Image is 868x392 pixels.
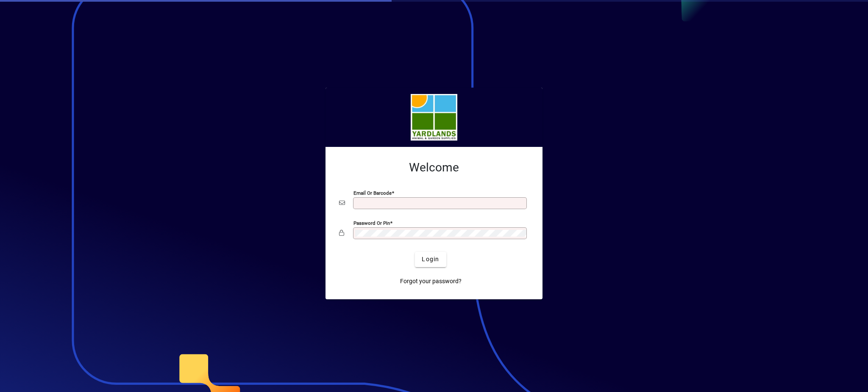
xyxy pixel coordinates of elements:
[415,252,446,267] button: Login
[353,190,392,196] mat-label: Email or Barcode
[353,220,390,226] mat-label: Password or Pin
[397,274,465,289] a: Forgot your password?
[339,160,529,175] h2: Welcome
[422,255,439,264] span: Login
[400,277,462,286] span: Forgot your password?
